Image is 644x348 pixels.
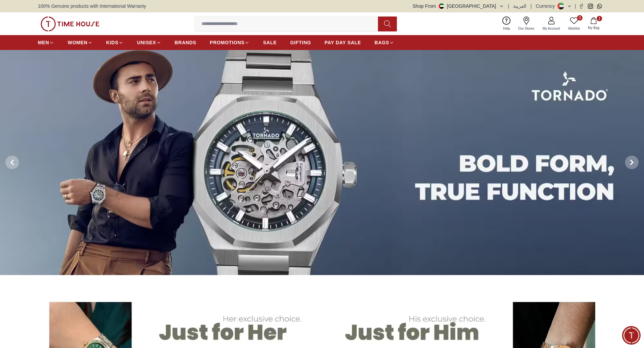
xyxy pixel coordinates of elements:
[439,3,444,9] img: United Arab Emirates
[210,39,245,46] span: PROMOTIONS
[290,39,311,46] span: GIFTING
[564,15,584,32] a: 0Wishlist
[290,36,311,49] a: GIFTING
[38,36,54,49] a: MEN
[2,228,134,262] textarea: We are here to help you
[21,176,53,184] span: New Enquiry
[74,207,126,215] span: Track your Shipment
[38,39,49,46] span: MEN
[137,39,156,46] span: UNISEX
[579,4,584,9] a: Facebook
[530,3,532,9] span: |
[540,26,563,31] span: My Account
[61,174,91,186] div: Services
[499,15,514,32] a: Help
[536,3,558,9] div: Currency
[98,176,126,184] span: Exchanges
[514,15,539,32] a: Our Stores
[137,36,161,49] a: UNISEX
[106,39,118,46] span: KIDS
[106,36,123,49] a: KIDS
[11,142,103,165] span: Hello! I'm your Time House Watches Support Assistant. How can I assist you [DATE]?
[375,36,394,49] a: BAGS
[68,36,93,49] a: WOMEN
[588,4,593,9] a: Instagram
[566,26,582,31] span: Wishlist
[263,39,277,46] span: SALE
[7,130,134,137] div: [PERSON_NAME]
[21,6,32,18] img: Profile picture of Zoe
[413,3,504,9] button: Shop From[GEOGRAPHIC_DATA]
[69,205,130,217] div: Track your Shipment
[622,326,641,345] div: Chat Widget
[513,3,526,9] button: العربية
[36,9,113,15] div: [PERSON_NAME]
[508,3,509,9] span: |
[175,39,196,46] span: BRANDS
[263,36,277,49] a: SALE
[575,3,576,9] span: |
[325,39,361,46] span: PAY DAY SALE
[65,176,86,184] span: Services
[597,16,602,21] span: 1
[584,16,603,32] button: 1My Bag
[14,207,61,215] span: Request a callback
[585,25,602,30] span: My Bag
[94,174,130,186] div: Exchanges
[38,3,146,9] span: 100% Genuine products with International Warranty
[210,36,250,49] a: PROMOTIONS
[66,190,130,202] div: Nearest Store Locator
[90,162,108,166] span: 12:32 PM
[516,26,537,31] span: Our Stores
[597,4,602,9] a: Whatsapp
[175,36,196,49] a: BRANDS
[500,26,513,31] span: Help
[9,205,66,217] div: Request a callback
[325,36,361,49] a: PAY DAY SALE
[16,174,57,186] div: New Enquiry
[68,39,88,46] span: WOMEN
[577,15,582,21] span: 0
[70,192,126,200] span: Nearest Store Locator
[5,5,19,19] em: Back
[41,17,99,31] img: ...
[375,39,389,46] span: BAGS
